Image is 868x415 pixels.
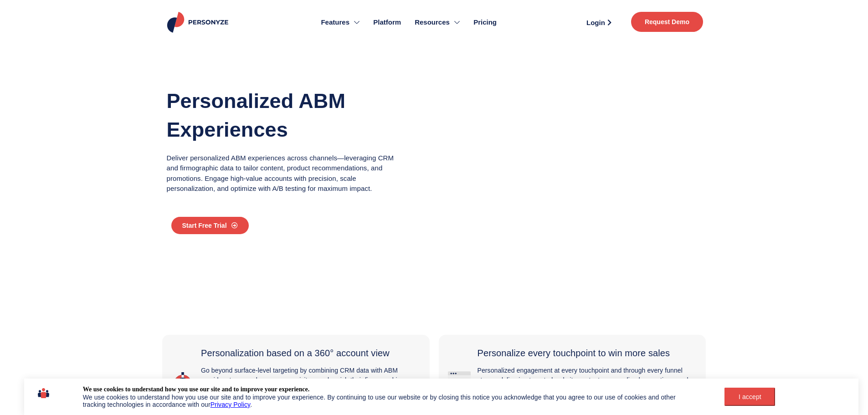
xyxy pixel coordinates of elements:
a: Features [314,5,366,40]
span: Start Free Trial [182,222,227,229]
img: Personyze logo [165,12,232,33]
p: Deliver personalized ABM experiences across channels—leveraging CRM and firmographic data to tail... [167,153,396,194]
a: Privacy Policy [211,401,251,408]
span: Personalize every touchpoint to win more sales [478,348,670,358]
img: icon [38,385,49,401]
span: Features [321,17,349,28]
a: Login [576,15,622,29]
span: Resources [415,17,450,28]
span: Personalization based on a 360° account view [201,348,390,358]
span: Request Demo [645,19,689,25]
p: Personalized engagement at every touchpoint and through every funnel stage—delivering targeted we... [478,366,697,414]
a: Platform [366,5,408,40]
a: Pricing [467,5,503,40]
div: I accept [730,393,770,400]
a: Request Demo [631,12,703,32]
a: Start Free Trial [171,217,249,234]
span: Platform [373,17,401,28]
span: Login [586,19,605,26]
div: We use cookies to understand how you use our site and to improve your experience. By continuing t... [83,394,700,408]
a: Resources [408,5,467,40]
button: I accept [724,388,775,406]
div: We use cookies to understand how you use our site and to improve your experience. [83,385,309,394]
h1: Personalized ABM Experiences [167,87,403,144]
span: Pricing [473,17,497,28]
